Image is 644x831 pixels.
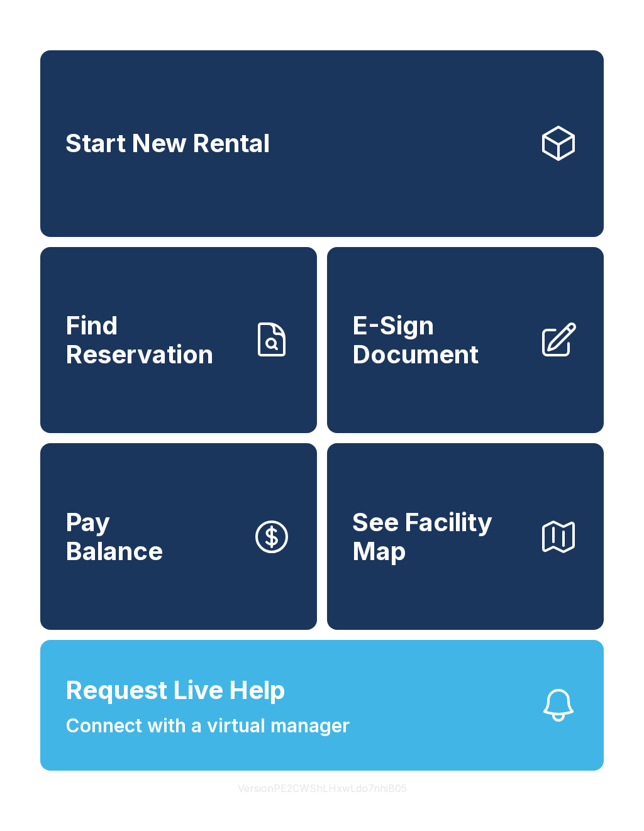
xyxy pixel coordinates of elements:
[40,247,317,434] a: Find Reservation
[352,311,528,368] span: E-Sign Document
[65,671,286,709] span: Request Live Help
[40,50,604,237] a: Start New Rental
[40,640,604,771] button: Request Live HelpConnect with a virtual manager
[228,771,417,806] button: VersionPE2CWShLHxwLdo7nhiB05
[40,443,317,630] a: PayBalance
[65,311,241,368] span: Find Reservation
[327,247,604,434] a: E-Sign Document
[65,508,163,565] span: Pay Balance
[327,443,604,630] button: See Facility Map
[65,712,350,740] span: Connect with a virtual manager
[352,508,528,565] span: See Facility Map
[65,129,270,158] span: Start New Rental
